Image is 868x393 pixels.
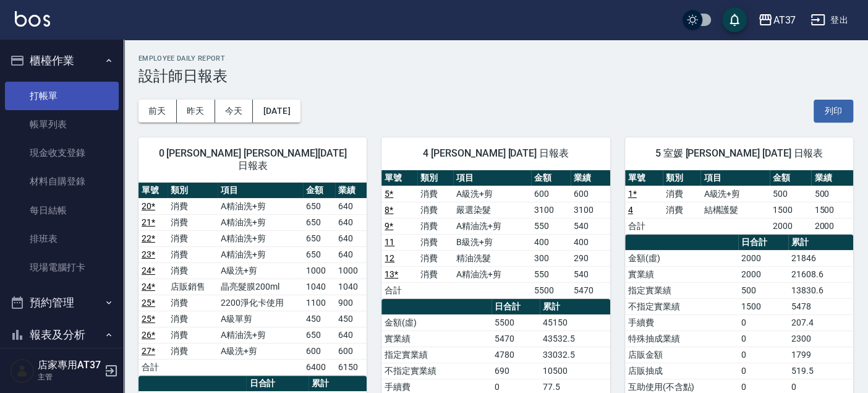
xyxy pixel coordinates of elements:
td: 消費 [168,214,218,230]
td: 2300 [788,330,853,347]
th: 單號 [625,170,663,186]
td: 消費 [168,295,218,311]
td: B級洗+剪 [453,234,531,250]
div: AT37 [773,12,796,28]
td: 400 [571,234,610,250]
td: 500 [738,282,788,298]
td: 1500 [811,202,853,218]
td: 690 [491,363,540,379]
td: 金額(虛) [381,314,491,330]
span: 4 [PERSON_NAME] [DATE] 日報表 [396,147,595,160]
td: 6150 [335,359,367,375]
td: 1500 [738,298,788,314]
th: 業績 [811,170,853,186]
table: a dense table [625,170,853,235]
th: 項目 [453,170,531,186]
td: 消費 [417,234,453,250]
td: 650 [303,246,335,262]
td: 消費 [663,186,700,202]
td: 640 [335,246,367,262]
td: 店販抽成 [625,363,738,379]
td: 0 [738,330,788,347]
button: 預約管理 [5,287,119,319]
td: 1799 [788,347,853,363]
button: 前天 [138,100,177,123]
td: A精油洗+剪 [453,266,531,282]
td: 2000 [738,266,788,282]
span: 0 [PERSON_NAME] [PERSON_NAME][DATE] 日報表 [153,147,352,172]
td: 550 [531,218,571,234]
td: 540 [571,218,610,234]
td: 消費 [168,230,218,246]
th: 累計 [308,376,367,392]
td: 2000 [738,250,788,266]
td: 店販金額 [625,347,738,363]
td: 消費 [168,198,218,214]
td: 消費 [168,246,218,262]
td: 540 [571,266,610,282]
td: 5500 [491,314,540,330]
td: 500 [811,186,853,202]
td: 1500 [770,202,812,218]
td: 消費 [417,186,453,202]
td: 1100 [303,295,335,311]
td: 6400 [303,359,335,375]
td: 1000 [335,262,367,279]
td: 3100 [531,202,571,218]
td: A精油洗+剪 [218,230,303,246]
th: 業績 [571,170,610,186]
td: A精油洗+剪 [218,327,303,343]
td: 2200淨化卡使用 [218,295,303,311]
td: 消費 [168,327,218,343]
td: 特殊抽成業績 [625,330,738,347]
button: 今天 [215,100,253,123]
td: A精油洗+剪 [218,198,303,214]
img: Logo [15,11,50,27]
td: 消費 [168,262,218,279]
td: 900 [335,295,367,311]
td: A精油洗+剪 [218,214,303,230]
button: 列印 [814,100,853,123]
th: 金額 [303,183,335,199]
td: 21846 [788,250,853,266]
a: 打帳單 [5,82,119,110]
td: 消費 [168,343,218,359]
td: 10500 [540,363,610,379]
th: 日合計 [491,299,540,315]
td: 33032.5 [540,347,610,363]
td: 指定實業績 [625,282,738,298]
th: 日合計 [738,235,788,251]
td: 消費 [663,202,700,218]
button: 昨天 [177,100,215,123]
td: 450 [335,311,367,327]
td: 43532.5 [540,330,610,347]
td: A級洗+剪 [453,186,531,202]
td: A級單剪 [218,311,303,327]
td: 640 [335,214,367,230]
td: 5500 [531,282,571,298]
a: 4 [628,205,633,215]
td: 550 [531,266,571,282]
td: 嚴選染髮 [453,202,531,218]
td: 207.4 [788,314,853,330]
span: 5 室媛 [PERSON_NAME] [DATE] 日報表 [640,147,838,160]
td: 5470 [571,282,610,298]
th: 業績 [335,183,367,199]
th: 單號 [138,183,168,199]
td: 21608.6 [788,266,853,282]
td: 5470 [491,330,540,347]
td: 消費 [417,250,453,266]
td: 5478 [788,298,853,314]
td: 2000 [811,218,853,234]
a: 帳單列表 [5,110,119,139]
td: 500 [770,186,812,202]
td: 結構護髮 [700,202,769,218]
td: A精油洗+剪 [218,246,303,262]
th: 項目 [218,183,303,199]
td: 650 [303,230,335,246]
td: 晶亮髮膜200ml [218,279,303,295]
td: 0 [738,314,788,330]
td: 450 [303,311,335,327]
td: 合計 [625,218,663,234]
td: 650 [303,327,335,343]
